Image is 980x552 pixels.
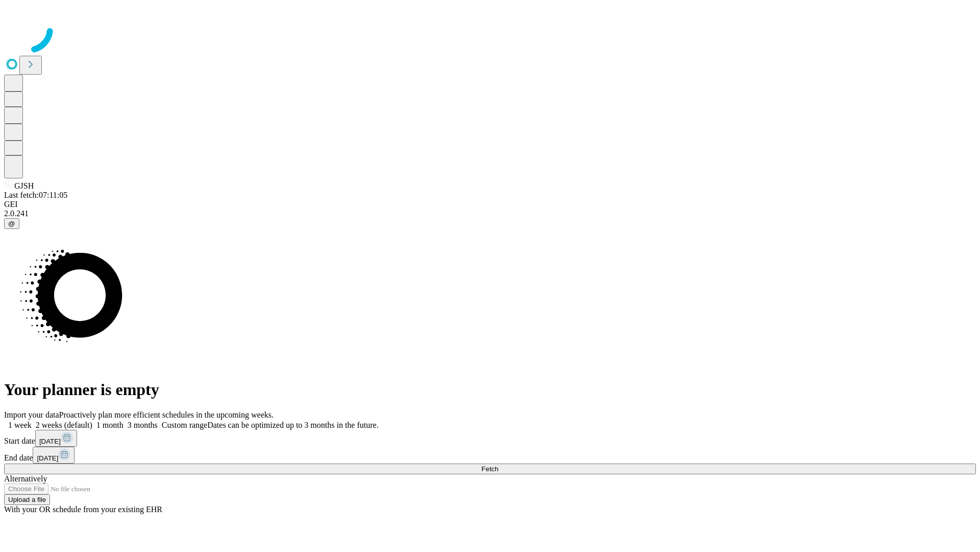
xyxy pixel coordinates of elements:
[128,421,158,429] span: 3 months
[4,218,19,229] button: @
[33,447,75,464] button: [DATE]
[35,430,77,447] button: [DATE]
[8,220,15,227] span: @
[207,421,378,429] span: Dates can be optimized up to 3 months in the future.
[4,474,47,483] span: Alternatively
[37,454,58,462] span: [DATE]
[4,209,976,218] div: 2.0.241
[59,410,274,419] span: Proactively plan more efficient schedules in the upcoming weeks.
[14,181,34,190] span: GJSH
[96,421,124,429] span: 1 month
[36,421,92,429] span: 2 weeks (default)
[481,465,498,473] span: Fetch
[4,447,976,464] div: End date
[4,505,162,514] span: With your OR schedule from your existing EHR
[4,464,976,474] button: Fetch
[4,410,59,419] span: Import your data
[162,421,207,429] span: Custom range
[8,421,32,429] span: 1 week
[4,494,50,505] button: Upload a file
[4,200,976,209] div: GEI
[39,438,61,445] span: [DATE]
[4,430,976,447] div: Start date
[4,380,976,399] h1: Your planner is empty
[4,191,67,199] span: Last fetch: 07:11:05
